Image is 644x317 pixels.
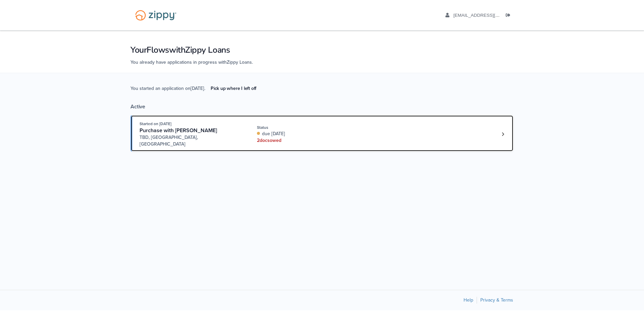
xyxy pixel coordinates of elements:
[130,85,262,103] span: You started an application on [DATE] .
[453,13,530,18] span: fabylopez94@gmail.com
[130,44,514,56] h1: Your Flows with Zippy Loans
[257,124,346,130] div: Status
[480,297,513,303] a: Privacy & Terms
[257,130,346,137] div: due [DATE]
[445,13,530,19] a: edit profile
[130,59,253,65] span: You already have applications in progress with Zippy Loans .
[205,83,262,94] a: Pick up where I left off
[130,103,514,110] div: Active
[257,137,346,144] div: 2 doc s owed
[140,134,242,148] span: TBD, [GEOGRAPHIC_DATA], [GEOGRAPHIC_DATA]
[140,121,171,126] span: Started on [DATE]
[140,127,217,134] span: Purchase with [PERSON_NAME]
[498,129,508,139] a: Loan number 4260020
[506,13,513,19] a: Log out
[464,297,473,303] a: Help
[131,7,181,24] img: Logo
[130,115,514,152] a: Open loan 4260020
